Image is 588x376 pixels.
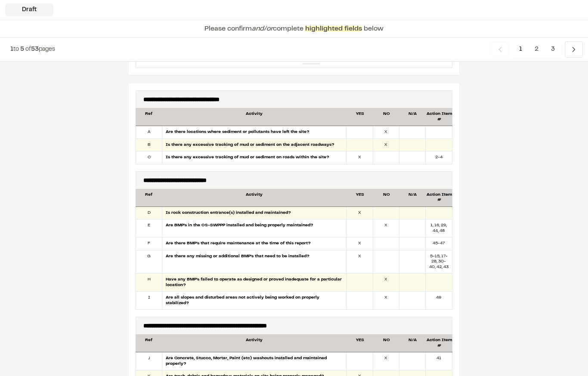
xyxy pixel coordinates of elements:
[204,24,384,34] p: Please confirm complete below
[162,251,347,274] div: Are there any missing or additional BMP’s that need to be installed?
[31,47,39,52] span: 53
[136,220,162,237] div: E
[545,41,561,58] span: 3
[347,152,373,164] div: X
[162,338,347,349] div: Activity
[347,251,373,274] div: X
[162,112,347,123] div: Activity
[162,193,347,203] div: Activity
[136,274,162,292] div: H
[162,238,347,250] div: Are there BMP’s that require maintenance at the time of this report?
[136,338,162,349] div: Ref
[513,41,529,58] span: 1
[347,238,373,250] div: X
[20,47,24,52] span: 5
[347,112,373,123] div: YES
[528,41,545,58] span: 2
[136,152,162,164] div: C
[373,220,399,237] div: X
[426,112,452,123] div: Action Item #
[162,353,347,370] div: Are Concrete, Stucco, Mortar, Paint (etc) washouts installed and maintained properly?
[373,338,399,349] div: NO
[399,338,426,349] div: N/A
[426,220,452,237] div: 1, 16, 29, 44, 48
[399,193,426,203] div: N/A
[347,193,373,203] div: YES
[305,26,362,32] span: highlighted fields
[252,26,273,32] span: and/or
[373,353,399,370] div: X
[136,126,162,139] div: A
[162,126,347,139] div: Are there locations where sediment or pollutants have left the site?
[491,41,583,58] nav: Navigation
[162,207,347,220] div: Is rock construction entrance(s) installed and maintained?
[136,292,162,310] div: I
[136,193,162,203] div: Ref
[426,238,452,250] div: 45-47
[136,251,162,274] div: G
[347,338,373,349] div: YES
[10,45,55,54] p: to of pages
[426,292,452,310] div: 49
[162,274,347,292] div: Have any BMP’s failed to operate as designed or proved inadequate for a particular location?
[399,112,426,123] div: N/A
[136,139,162,152] div: B
[162,152,347,164] div: Is there any excessive tracking of mud or sediment on roads within the site?
[426,152,452,164] div: 2-4
[373,193,399,203] div: NO
[5,3,53,16] div: Draft
[162,220,347,237] div: Are BMP’s in the OS-SWPPP installed and being properly maintained?
[426,251,452,274] div: 5-15, 17-28, 30-40, 42, 43
[373,112,399,123] div: NO
[373,139,399,152] div: X
[426,353,452,370] div: 41
[373,126,399,139] div: X
[373,292,399,310] div: X
[162,292,347,310] div: Are all slopes and disturbed areas not actively being worked on properly stabilized?
[136,353,162,370] div: J
[136,112,162,123] div: Ref
[136,238,162,250] div: F
[347,207,373,220] div: X
[426,193,452,203] div: Action Item #
[10,47,13,52] span: 1
[426,338,452,349] div: Action Item #
[162,139,347,152] div: Is there any excessive tracking of mud or sediment on the adjacent roadways?
[373,274,399,292] div: X
[136,207,162,220] div: D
